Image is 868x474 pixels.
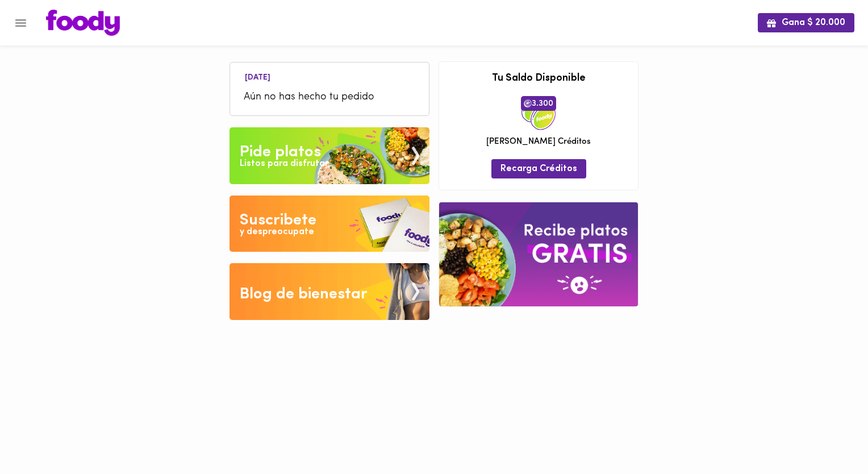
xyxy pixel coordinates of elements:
[521,96,556,130] img: credits-package.png
[229,263,429,320] img: Blog de bienestar
[46,10,120,36] img: logo.png
[486,136,591,148] span: [PERSON_NAME] Créditos
[758,13,854,32] button: Gana $ 20.000
[448,73,629,85] h3: Tu Saldo Disponible
[240,226,314,239] div: y despreocupate
[524,99,532,107] img: foody-creditos.png
[491,159,586,178] button: Recarga Créditos
[439,202,638,306] img: referral-banner.png
[229,196,429,252] img: Disfruta bajar de peso
[240,141,321,164] div: Pide platos
[7,9,35,37] button: Menu
[240,283,368,306] div: Blog de bienestar
[767,18,845,28] span: Gana $ 20.000
[244,90,415,105] span: Aún no has hecho tu pedido
[240,157,328,171] div: Listos para disfrutar
[500,164,577,174] span: Recarga Créditos
[240,209,316,232] div: Suscribete
[521,96,556,111] span: 3.300
[236,71,279,82] li: [DATE]
[229,127,429,184] img: Pide un Platos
